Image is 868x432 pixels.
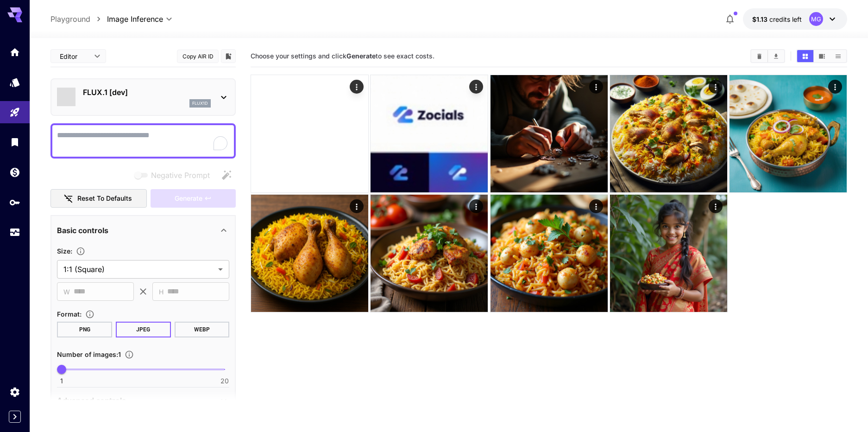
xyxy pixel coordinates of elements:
p: FLUX.1 [dev] [83,87,211,98]
button: Adjust the dimensions of the generated image by specifying its width and height in pixels, or sel... [72,247,89,256]
span: Format : [57,310,82,318]
div: Actions [709,80,723,94]
button: Show media in video view [814,50,830,62]
span: 1:1 (Square) [63,264,214,275]
span: Choose your settings and click to see exact costs. [251,52,434,60]
img: 9k= [610,75,727,192]
b: Generate [346,52,376,60]
button: Clear All [751,50,767,62]
div: Library [9,136,20,148]
div: Actions [469,199,483,213]
div: Show media in grid viewShow media in video viewShow media in list view [796,49,847,63]
div: Actions [709,199,723,213]
div: Actions [350,80,364,94]
img: 9k= [730,75,847,192]
button: $1.1295MG [743,8,847,30]
button: Add to library [224,51,233,62]
img: Z [371,195,488,312]
span: 1 [60,376,63,386]
button: WEBP [175,322,230,337]
div: MG [809,12,823,26]
div: Clear AllDownload All [750,49,785,63]
span: Size : [57,247,72,255]
div: Actions [828,80,842,94]
div: Actions [469,80,483,94]
p: flux1d [192,100,208,107]
div: Basic controls [57,219,229,241]
textarea: To enrich screen reader interactions, please activate Accessibility in Grammarly extension settings [57,130,229,152]
span: W [63,286,70,297]
div: Home [9,46,20,58]
span: $1.13 [752,15,769,23]
nav: breadcrumb [50,13,107,25]
div: Settings [9,386,20,398]
button: Download All [768,50,784,62]
img: 9k= [491,75,608,192]
span: 20 [220,376,229,386]
img: Z [251,195,368,312]
button: Choose the file format for the output image. [82,310,98,319]
span: H [159,286,164,297]
div: Actions [350,199,364,213]
div: Playground [9,107,20,118]
span: Image Inference [107,13,163,25]
span: Negative Prompt [151,170,210,181]
div: Wallet [9,166,20,178]
div: Actions [589,199,603,213]
span: Editor [60,51,88,61]
div: Actions [589,80,603,94]
span: Negative prompts are not compatible with the selected model. [132,169,217,181]
img: 9k= [371,75,488,192]
span: Number of images : 1 [57,350,121,358]
button: JPEG [116,322,171,337]
button: Reset to defaults [50,189,147,208]
button: PNG [57,322,112,337]
div: API Keys [9,197,20,208]
span: credits left [769,15,802,23]
p: Basic controls [57,225,108,236]
div: Usage [9,227,20,238]
img: 2Q== [491,195,608,312]
button: Show media in list view [830,50,846,62]
button: Copy AIR ID [177,50,219,63]
button: Specify how many images to generate in a single request. Each image generation will be charged se... [121,350,138,359]
button: Show media in grid view [797,50,813,62]
button: Expand sidebar [9,411,21,423]
div: FLUX.1 [dev]flux1d [57,83,229,111]
div: Models [9,76,20,88]
a: Playground [50,13,90,25]
img: Z [610,195,727,312]
div: $1.1295 [752,14,802,24]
